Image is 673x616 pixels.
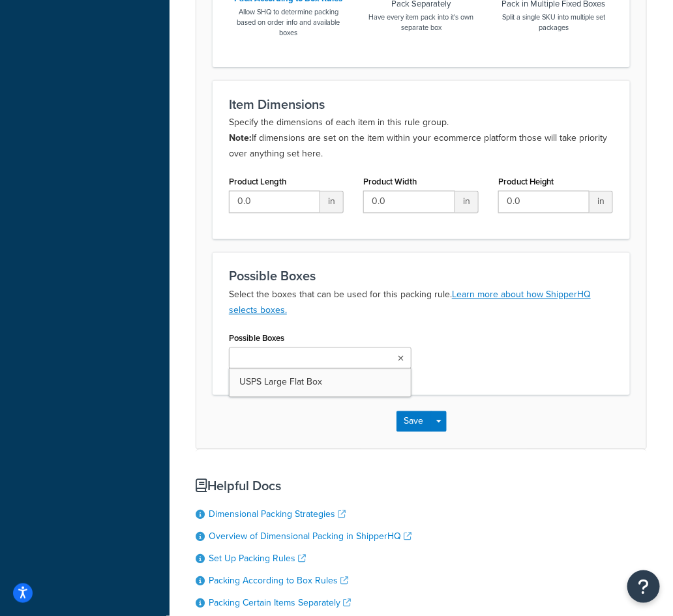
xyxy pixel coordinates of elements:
[229,7,348,38] p: Allow SHQ to determine packing based on order info and available boxes
[320,191,344,213] span: in
[209,574,348,588] a: Packing According to Box Rules
[627,570,660,603] button: Open Resource Center
[498,177,554,187] label: Product Height
[494,12,614,33] p: Split a single SKU into multiple set packages
[229,177,286,187] label: Product Length
[209,508,346,521] a: Dimensional Packing Strategies
[590,191,613,213] span: in
[396,411,432,432] button: Save
[196,479,647,493] h3: Helpful Docs
[229,269,614,284] h3: Possible Boxes
[229,287,614,319] p: Select the boxes that can be used for this packing rule.
[209,552,306,566] a: Set Up Packing Rules
[363,177,417,187] label: Product Width
[229,288,591,317] a: Learn more about how ShipperHQ selects boxes.
[361,12,481,33] p: Have every item pack into it's own separate box
[229,97,614,111] h3: Item Dimensions
[209,596,351,610] a: Packing Certain Items Separately
[239,375,322,389] span: USPS Large Flat Box
[229,115,614,162] p: Specify the dimensions of each item in this rule group. If dimensions are set on the item within ...
[230,368,411,397] a: USPS Large Flat Box
[229,132,252,145] b: Note:
[455,191,479,213] span: in
[209,530,411,544] a: Overview of Dimensional Packing in ShipperHQ
[229,334,284,344] label: Possible Boxes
